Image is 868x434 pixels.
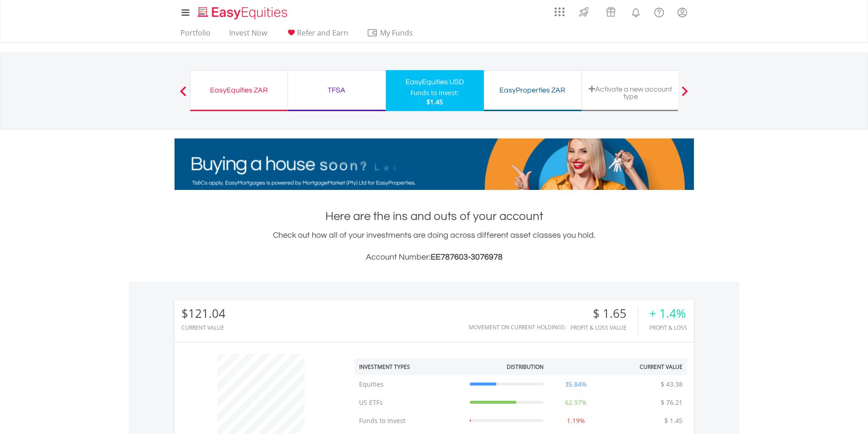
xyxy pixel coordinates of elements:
[671,2,694,22] a: My Profile
[469,324,566,330] div: Movement on Current Holdings:
[354,375,465,393] td: Equities
[391,76,478,88] div: EasyEquities USD
[181,307,226,320] div: $121.04
[576,5,591,19] img: thrive-v2.svg
[175,229,694,264] div: Check out how all of your investments are doing across different asset classes you hold.
[354,412,465,430] td: Funds to Invest
[656,375,687,393] td: $ 43.38
[282,28,352,42] a: Refer and Earn
[177,28,214,42] a: Portfolio
[411,88,459,97] div: Funds to invest:
[354,358,465,375] th: Investment Types
[175,251,694,264] h3: Account Number:
[507,363,544,371] div: Distribution
[548,412,604,430] td: 1.19%
[555,7,565,17] img: grid-menu-icon.svg
[549,2,570,17] a: AppsGrid
[489,84,576,97] div: EasyProperties ZAR
[604,358,687,375] th: Current Value
[175,138,694,190] img: EasyMortage Promotion Banner
[597,2,624,19] a: Vouchers
[194,2,291,20] a: Home page
[196,84,282,97] div: EasyEquities ZAR
[354,393,465,412] td: US ETFs
[587,85,674,100] div: Activate a new account type
[431,253,503,261] span: EE787603-3076978
[426,97,443,106] span: $1.45
[570,307,638,320] div: $ 1.65
[649,325,687,331] div: Profit & Loss
[570,325,638,331] div: Profit & Loss Value
[548,393,604,412] td: 62.97%
[175,208,694,225] h1: Here are the ins and outs of your account
[226,28,271,42] a: Invest Now
[548,375,604,393] td: 35.84%
[181,325,226,331] div: CURRENT VALUE
[647,2,671,20] a: FAQ's and Support
[656,393,687,412] td: $ 76.21
[603,5,618,19] img: vouchers-v2.svg
[624,2,647,20] a: Notifications
[297,28,348,38] span: Refer and Earn
[293,84,380,97] div: TFSA
[196,5,291,20] img: EasyEquities_Logo.png
[660,412,687,430] td: $ 1.45
[649,307,687,320] div: + 1.4%
[367,27,426,39] span: My Funds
